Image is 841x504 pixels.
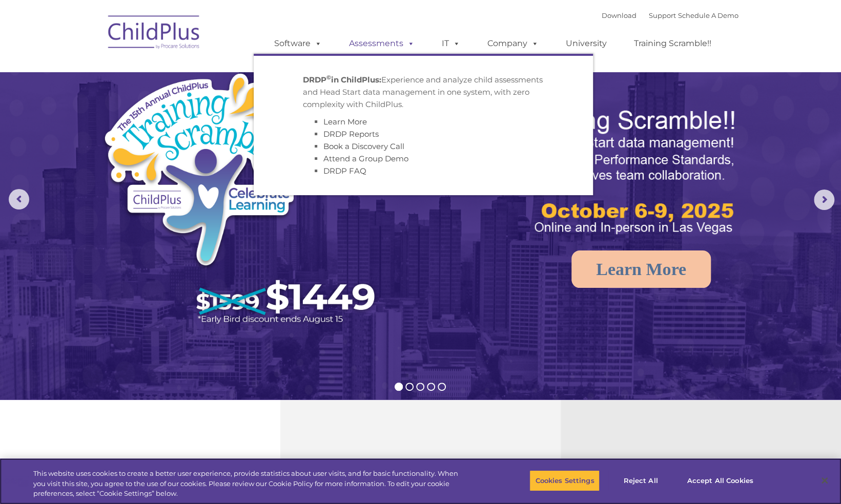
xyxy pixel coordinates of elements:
[142,68,174,75] span: Last name
[608,470,672,491] button: Reject All
[602,11,637,19] a: Download
[624,33,722,54] a: Training Scramble!!
[323,129,379,139] a: DRDP Reports
[432,33,470,54] a: IT
[33,469,463,499] div: This website uses cookies to create a better user experience, provide statistics about user visit...
[649,11,676,19] a: Support
[103,8,206,59] img: ChildPlus by Procare Solutions
[681,470,758,491] button: Accept All Cookies
[323,154,408,163] a: Attend a Group Demo
[323,166,366,176] a: DRDP FAQ
[602,11,739,19] font: |
[477,33,549,54] a: Company
[303,74,544,111] p: Experience and analyze child assessments and Head Start data management in one system, with zero ...
[326,74,331,81] sup: ©
[813,469,836,492] button: Close
[142,110,186,117] span: Phone number
[571,250,711,288] a: Learn More
[264,33,332,54] a: Software
[678,11,739,19] a: Schedule A Demo
[529,470,600,491] button: Cookies Settings
[323,117,367,127] a: Learn More
[323,141,404,151] a: Book a Discovery Call
[303,75,381,85] strong: DRDP in ChildPlus:
[556,33,617,54] a: University
[339,33,425,54] a: Assessments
